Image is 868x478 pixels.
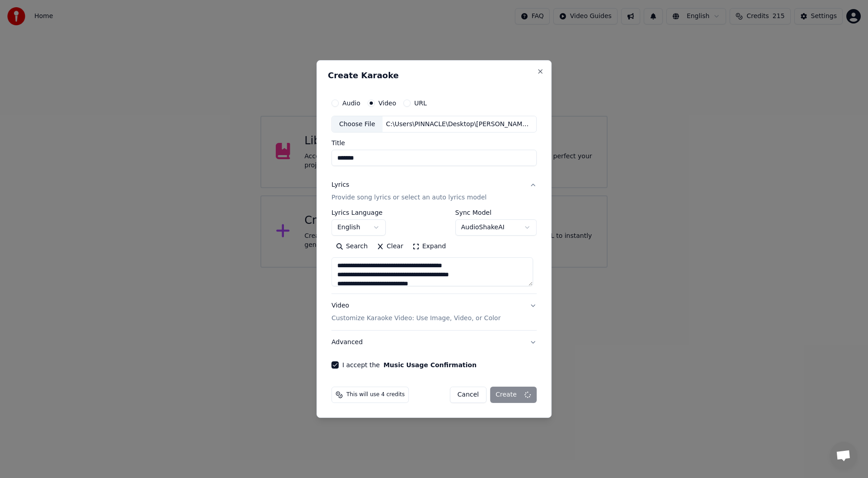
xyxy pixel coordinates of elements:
label: URL [414,100,427,106]
button: Clear [372,240,408,254]
button: Advanced [331,331,537,354]
div: Video [331,302,500,323]
button: VideoCustomize Karaoke Video: Use Image, Video, or Color [331,294,537,331]
button: I accept the [383,362,476,368]
p: Provide song lyrics or select an auto lyrics model [331,194,486,203]
div: LyricsProvide song lyrics or select an auto lyrics model [331,210,537,294]
button: Expand [408,240,450,254]
label: Sync Model [455,210,537,216]
span: This will use 4 credits [346,391,405,398]
label: Audio [342,100,360,106]
h2: Create Karaoke [328,71,540,80]
button: Cancel [450,387,486,403]
label: Lyrics Language [331,210,386,216]
label: Title [331,140,537,147]
div: Lyrics [331,181,349,190]
label: I accept the [342,362,476,368]
div: Choose File [332,116,382,133]
p: Customize Karaoke Video: Use Image, Video, or Color [331,314,500,323]
div: C:\Users\PINNACLE\Desktop\[PERSON_NAME] NEW CD 5\Rio - Fantasy - MAIN-A major-116bpm-442hz\YOUKA\... [382,120,536,129]
button: LyricsProvide song lyrics or select an auto lyrics model [331,174,537,210]
button: Search [331,240,372,254]
label: Video [378,100,396,106]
